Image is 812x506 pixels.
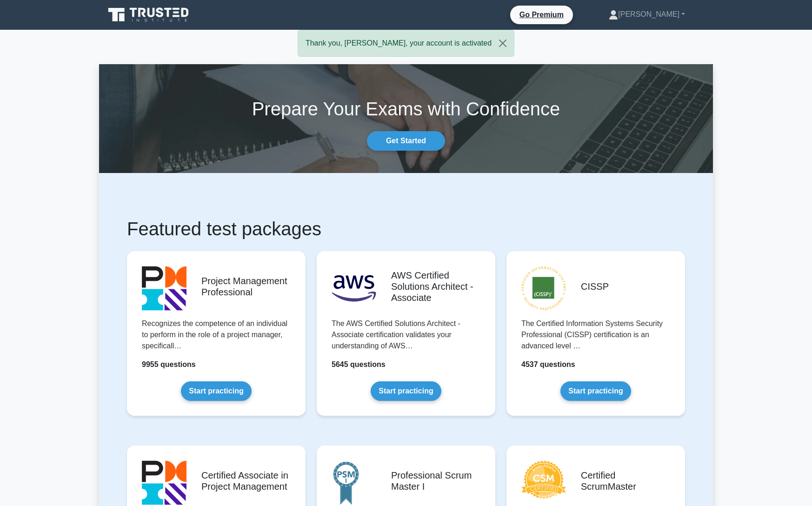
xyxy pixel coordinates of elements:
[586,5,707,24] a: [PERSON_NAME]
[99,98,713,120] h1: Prepare Your Exams with Confidence
[367,131,445,151] a: Get Started
[181,381,251,401] a: Start practicing
[492,30,514,56] button: Close
[298,30,514,57] div: Thank you, [PERSON_NAME], your account is activated
[127,218,685,240] h1: Featured test packages
[514,9,569,20] a: Go Premium
[560,381,631,401] a: Start practicing
[371,381,441,401] a: Start practicing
